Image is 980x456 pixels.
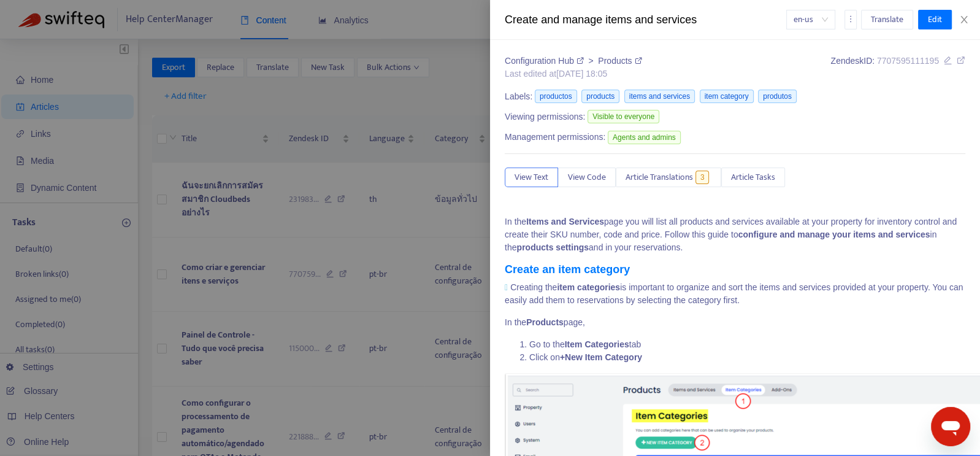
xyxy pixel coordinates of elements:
[505,263,630,276] a: Create an item category
[861,10,913,29] button: Translate
[505,68,641,80] div: Last edited at [DATE] 18:05
[871,13,903,26] span: Translate
[844,10,857,29] button: more
[928,13,942,26] span: Edit
[877,56,939,66] span: 7707595111195
[608,131,681,144] span: Agents and admins
[505,90,532,103] span: Labels:
[624,90,695,103] span: items and services
[505,55,641,68] div: >
[505,316,965,329] p: In the page,
[758,90,797,103] span: produtos
[505,12,786,28] div: Create and manage items and services
[505,215,965,254] p: In the page you will list all products and services available at your property for inventory cont...
[515,171,548,184] span: View Text
[505,131,605,144] span: Management permissions:
[505,110,585,123] span: Viewing permissions:
[529,338,965,351] li: Go to the tab
[626,171,693,184] span: Article Translations
[588,110,659,123] span: Visible to everyone
[695,171,710,184] span: 3
[955,14,973,26] button: Close
[565,339,629,349] strong: Item Categories
[830,55,965,80] div: Zendesk ID:
[557,282,620,292] strong: item categories
[846,15,855,23] span: more
[529,351,965,364] li: Click on
[560,352,642,362] strong: +New Item Category
[581,90,619,103] span: products
[931,407,970,446] iframe: Button to launch messaging window
[721,168,785,187] button: Article Tasks
[558,168,616,187] button: View Code
[598,56,641,66] a: Products
[959,15,969,25] span: close
[738,230,930,239] strong: configure and manage your items and services
[516,242,588,252] strong: products settings
[568,171,606,184] span: View Code
[505,168,558,187] button: View Text
[918,10,952,29] button: Edit
[700,90,754,103] span: item category
[505,281,965,307] p: Creating the is important to organize and sort the items and services provided at your property. ...
[526,217,604,226] strong: Items and Services
[616,168,721,187] button: Article Translations3
[535,90,577,103] span: productos
[794,10,828,29] span: en-us
[526,317,564,327] strong: Products
[505,56,586,66] a: Configuration Hub
[731,171,775,184] span: Article Tasks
